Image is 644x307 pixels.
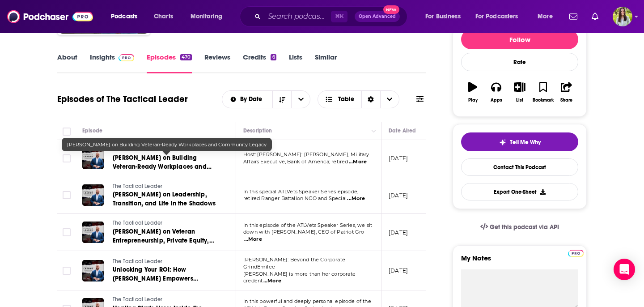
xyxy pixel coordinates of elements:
[510,139,541,146] span: Tell Me Why
[461,183,578,200] button: Export One-Sheet
[105,9,149,24] button: open menu
[82,125,102,136] div: Episode
[113,153,220,171] a: [PERSON_NAME] on Building Veteran-Ready Workplaces and Community Legacy
[113,183,220,191] a: The Tactical Leader
[361,91,380,108] div: Sort Direction
[531,9,564,24] button: open menu
[113,220,162,226] span: The Tactical Leader
[533,98,554,103] div: Bookmark
[113,183,162,189] span: The Tactical Leader
[389,229,408,236] p: [DATE]
[243,151,369,158] span: Host: [PERSON_NAME]: [PERSON_NAME], Military
[63,154,71,162] span: Toggle select row
[425,10,461,23] span: For Business
[243,229,364,235] span: down with [PERSON_NAME], CEO of Patriot Gro
[473,216,566,238] a: Get this podcast via API
[271,54,276,60] div: 6
[291,91,310,108] button: open menu
[222,90,311,108] h2: Choose List sort
[204,53,230,73] a: Reviews
[461,158,578,176] a: Contact This Podcast
[359,14,396,19] span: Open Advanced
[113,146,162,152] span: The Tactical Leader
[490,223,559,231] span: Get this podcast via API
[272,91,291,108] button: Sort Direction
[222,96,273,102] button: open menu
[461,30,578,49] button: Follow
[67,141,267,148] span: [PERSON_NAME] on Building Veteran-Ready Workplaces and Community Legacy
[484,76,508,108] button: Apps
[180,54,192,60] div: 470
[566,9,581,24] a: Show notifications dropdown
[263,277,281,285] span: ...More
[461,76,484,108] button: Play
[568,248,584,257] a: Pro website
[243,298,371,304] span: In this powerful and deeply personal episode of the
[461,53,578,71] div: Rate
[113,296,220,304] a: The Tactical Leader
[389,267,408,274] p: [DATE]
[243,125,272,136] div: Description
[264,9,331,24] input: Search podcasts, credits, & more...
[113,190,220,208] a: [PERSON_NAME] on Leadership, Transition, and Life in the Shadows
[63,228,71,236] span: Toggle select row
[240,96,265,102] span: By Date
[568,250,584,257] img: Podchaser Pro
[468,98,478,103] div: Play
[383,5,399,14] span: New
[475,10,518,23] span: For Podcasters
[113,154,212,179] span: [PERSON_NAME] on Building Veteran-Ready Workplaces and Community Legacy
[113,258,162,264] span: The Tactical Leader
[289,53,302,73] a: Lists
[461,132,578,151] button: tell me why sparkleTell Me Why
[318,90,399,108] button: Choose View
[244,236,262,243] span: ...More
[243,188,358,195] span: In this special ATLVets Speaker Series episode,
[499,139,506,146] img: tell me why sparkle
[147,53,192,73] a: Episodes470
[349,158,367,166] span: ...More
[57,94,188,105] h1: Episodes of The Tactical Leader
[560,98,572,103] div: Share
[389,154,408,162] p: [DATE]
[113,258,220,266] a: The Tactical Leader
[491,98,502,103] div: Apps
[63,191,71,199] span: Toggle select row
[113,265,220,283] a: Unlocking Your ROI: How [PERSON_NAME] Empowers Authentic Leadership
[588,9,602,24] a: Show notifications dropdown
[315,53,337,73] a: Similar
[113,227,220,245] a: [PERSON_NAME] on Veteran Entrepreneurship, Private Equity, and Legacy Building
[148,9,178,24] a: Charts
[355,11,400,22] button: Open AdvancedNew
[613,7,632,26] button: Show profile menu
[113,219,220,227] a: The Tactical Leader
[531,76,555,108] button: Bookmark
[243,256,345,270] span: [PERSON_NAME]: Beyond the Corporate GrindEmilee
[111,10,137,23] span: Podcasts
[248,6,416,27] div: Search podcasts, credits, & more...
[243,195,347,201] span: retired Ranger Battalion NCO and Special
[470,9,531,24] button: open menu
[555,76,578,108] button: Share
[419,9,472,24] button: open menu
[389,125,416,136] div: Date Aired
[508,76,531,108] button: List
[243,271,356,284] span: [PERSON_NAME] is more than her corporate credent
[184,9,234,24] button: open menu
[614,259,635,280] div: Open Intercom Messenger
[119,54,134,61] img: Podchaser Pro
[154,10,173,23] span: Charts
[243,222,372,228] span: In this episode of the ATLVets Speaker Series, we sit
[369,126,379,136] button: Column Actions
[90,53,134,73] a: InsightsPodchaser Pro
[113,191,216,207] span: [PERSON_NAME] on Leadership, Transition, and Life in the Shadows
[538,10,553,23] span: More
[243,158,348,165] span: Affairs Executive, Bank of America; retired
[57,53,77,73] a: About
[63,267,71,275] span: Toggle select row
[338,96,354,102] span: Table
[331,11,347,22] span: ⌘ K
[243,53,276,73] a: Credits6
[613,7,632,26] span: Logged in as meaghanyoungblood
